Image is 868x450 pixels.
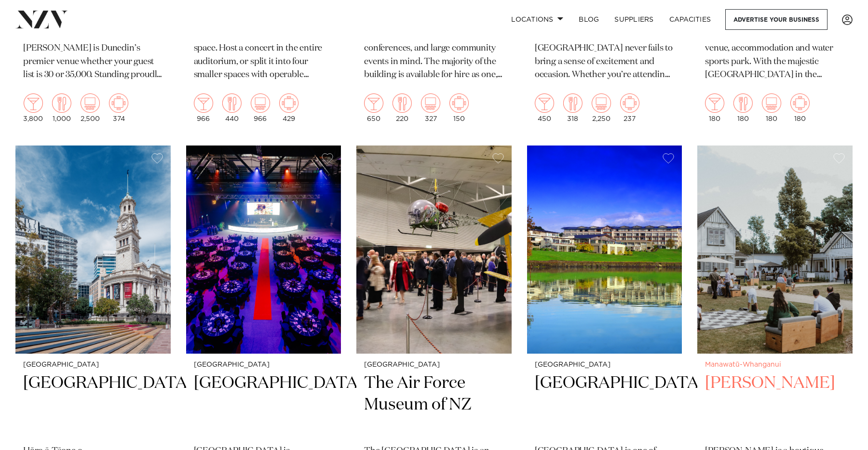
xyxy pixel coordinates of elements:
[421,93,440,113] img: theatre.png
[194,28,334,82] p: Shed 6 gives you control over a large space. Host a concert in the entire auditorium, or split it...
[194,372,334,437] h2: [GEOGRAPHIC_DATA]
[571,9,607,30] a: BLOG
[503,9,571,30] a: Locations
[535,361,675,369] small: [GEOGRAPHIC_DATA]
[449,93,469,113] img: meeting.png
[705,93,724,122] div: 180
[364,372,504,437] h2: The Air Force Museum of NZ
[81,93,100,113] img: theatre.png
[563,93,583,122] div: 318
[364,93,383,113] img: cocktail.png
[251,93,270,122] div: 966
[23,361,163,369] small: [GEOGRAPHIC_DATA]
[251,93,270,113] img: theatre.png
[662,9,719,30] a: Capacities
[222,93,242,122] div: 440
[762,93,781,122] div: 180
[15,11,68,28] img: nzv-logo.png
[364,361,504,369] small: [GEOGRAPHIC_DATA]
[279,93,298,122] div: 429
[194,361,334,369] small: [GEOGRAPHIC_DATA]
[23,93,43,122] div: 3,800
[109,93,128,122] div: 374
[535,93,554,113] img: cocktail.png
[109,93,128,113] img: meeting.png
[725,9,827,30] a: Advertise your business
[705,361,845,369] small: Manawatū-Whanganui
[194,93,213,113] img: cocktail.png
[23,28,163,82] p: [GEOGRAPHIC_DATA][PERSON_NAME] is Dunedin’s premier venue whether your guest list is 30 or 35,000...
[705,372,845,437] h2: [PERSON_NAME]
[279,93,298,113] img: meeting.png
[592,93,611,113] img: theatre.png
[563,93,583,113] img: dining.png
[421,93,440,122] div: 327
[535,93,554,122] div: 450
[592,93,611,122] div: 2,250
[620,93,639,113] img: meeting.png
[607,9,661,30] a: SUPPLIERS
[705,93,724,113] img: cocktail.png
[222,93,242,113] img: dining.png
[790,93,810,122] div: 180
[23,372,163,437] h2: [GEOGRAPHIC_DATA]
[52,93,71,113] img: dining.png
[393,93,412,113] img: dining.png
[762,93,781,113] img: theatre.png
[733,93,753,122] div: 180
[705,28,845,82] p: [GEOGRAPHIC_DATA] is an idyllic venue, accommodation and water sports park. With the majestic [GE...
[24,93,43,113] img: cocktail.png
[535,372,675,437] h2: [GEOGRAPHIC_DATA]
[364,28,504,82] p: Designed with tradeshows, conferences, and large community events in mind. The majority of the bu...
[393,93,412,122] div: 220
[364,93,383,122] div: 650
[449,93,469,122] div: 150
[535,28,675,82] p: Heading to the [GEOGRAPHIC_DATA] never fails to bring a sense of excitement and occasion. Whether...
[790,93,810,113] img: meeting.png
[194,93,213,122] div: 966
[620,93,639,122] div: 237
[52,93,71,122] div: 1,000
[81,93,100,122] div: 2,500
[733,93,753,113] img: dining.png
